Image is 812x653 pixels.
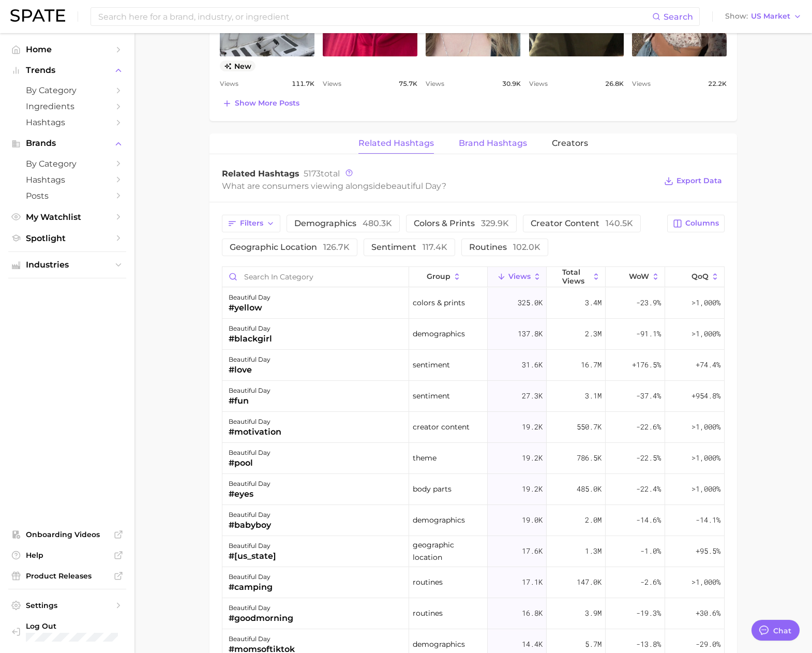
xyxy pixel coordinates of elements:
a: Product Releases [8,568,126,584]
span: My Watchlist [26,212,109,222]
span: -2.6% [640,576,661,588]
span: 26.8k [605,78,624,90]
span: Brands [26,139,109,148]
span: 485.0k [577,483,602,495]
a: Home [8,41,126,57]
span: Onboarding Videos [26,530,109,539]
span: Views [508,272,531,280]
span: Help [26,551,109,560]
span: 19.0k [522,514,543,526]
span: +74.4% [696,359,720,371]
a: Spotlight [8,230,126,246]
span: creator content [413,421,470,433]
span: -19.3% [636,607,661,619]
button: QoQ [665,267,724,287]
a: Ingredients [8,98,126,114]
button: Industries [8,257,126,273]
span: 14.4k [522,638,543,650]
div: beautiful day [229,509,271,521]
div: beautiful day [229,447,270,459]
div: #fun [229,395,270,407]
span: Posts [26,191,109,201]
span: >1,000% [691,577,720,587]
span: 111.7k [292,78,314,90]
span: -22.5% [636,452,661,464]
div: beautiful day [229,478,270,490]
span: 16.8k [522,607,543,619]
span: 3.9m [585,607,602,619]
span: 1.3m [585,545,602,557]
span: demographics [413,638,465,650]
div: beautiful day [229,353,270,366]
span: -23.9% [636,296,661,309]
button: Trends [8,63,126,78]
span: demographics [413,514,465,526]
button: Filters [222,215,280,232]
button: beautiful day#motivationcreator content19.2k550.7k-22.6%>1,000% [222,412,724,443]
span: -29.0% [696,638,720,650]
a: Onboarding Videos [8,527,126,542]
input: Search here for a brand, industry, or ingredient [97,8,652,25]
span: 550.7k [577,421,602,433]
span: 102.0k [513,242,540,252]
span: >1,000% [691,422,720,432]
span: 31.6k [522,359,543,371]
span: Views [632,78,651,90]
span: colors & prints [413,296,465,309]
span: by Category [26,159,109,169]
span: +954.8% [691,390,720,402]
span: Columns [685,219,719,228]
span: Show more posts [235,99,299,108]
span: -22.4% [636,483,661,495]
div: beautiful day [229,602,293,614]
button: beautiful day#[US_STATE]geographic location17.6k1.3m-1.0%+95.5% [222,536,724,567]
button: WoW [606,267,665,287]
a: Hashtags [8,172,126,188]
span: Hashtags [26,117,109,127]
span: routines [413,576,443,588]
span: WoW [629,272,649,280]
div: What are consumers viewing alongside ? [222,179,656,193]
div: #babyboy [229,519,271,531]
span: Trends [26,66,109,75]
button: beautiful day#goodmorningroutines16.8k3.9m-19.3%+30.6% [222,598,724,629]
span: 30.9k [502,78,521,90]
span: 480.3k [363,218,392,228]
span: 27.3k [522,390,543,402]
div: #camping [229,581,273,593]
a: Posts [8,188,126,204]
div: #love [229,364,270,376]
div: beautiful day [229,415,281,428]
span: routines [469,243,540,251]
span: 19.2k [522,483,543,495]
span: sentiment [413,359,450,371]
span: -37.4% [636,390,661,402]
span: 329.9k [481,218,509,228]
button: Export Data [661,174,725,188]
button: beautiful day#pooltheme19.2k786.5k-22.5%>1,000% [222,443,724,474]
span: 147.0k [577,576,602,588]
div: #eyes [229,488,270,500]
span: beautiful day [386,181,442,191]
span: +30.6% [696,607,720,619]
div: beautiful day [229,384,270,397]
span: 786.5k [577,452,602,464]
span: >1,000% [691,484,720,494]
span: Related Hashtags [222,169,299,179]
span: group [427,272,450,280]
span: sentiment [413,390,450,402]
span: -1.0% [640,545,661,557]
span: Log Out [26,621,118,631]
span: >1,000% [691,329,720,338]
span: Spotlight [26,233,109,243]
button: beautiful day#eyesbody parts19.2k485.0k-22.4%>1,000% [222,474,724,505]
img: SPATE [10,9,65,22]
button: ShowUS Market [723,10,804,23]
span: routines [413,607,443,619]
span: new [220,61,255,71]
span: Show [725,13,748,19]
span: Industries [26,260,109,270]
span: -14.6% [636,514,661,526]
span: 19.2k [522,452,543,464]
span: sentiment [371,243,447,251]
